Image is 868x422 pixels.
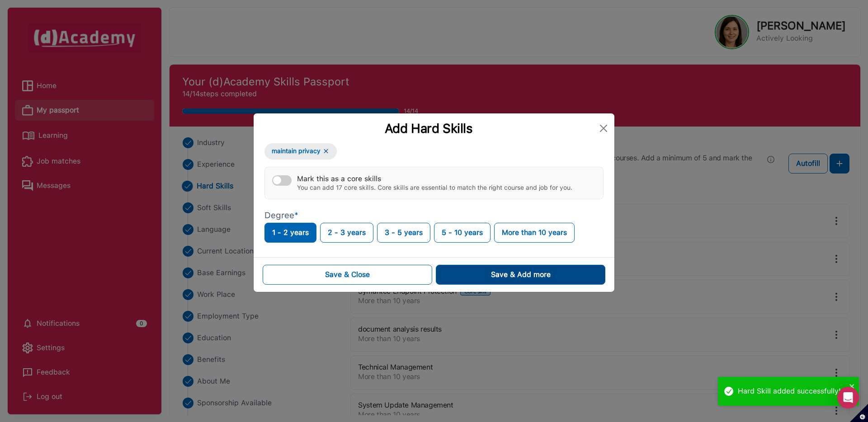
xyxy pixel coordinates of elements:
[596,121,611,136] button: Close
[297,184,572,192] div: You can add 17 core skills. Core skills are essential to match the right course and job for you.
[263,265,432,285] button: Save & Close
[264,223,316,243] button: 1 - 2 years
[377,223,430,243] button: 3 - 5 years
[849,380,855,391] button: close
[264,143,337,159] button: maintain privacy
[436,265,605,285] button: Save & Add more
[264,210,604,221] p: Degree
[494,223,575,243] button: More than 10 years
[850,404,868,422] button: Set cookie preferences
[434,223,491,243] button: 5 - 10 years
[837,387,859,408] div: Open Intercom Messenger
[325,269,370,280] div: Save & Close
[320,223,373,243] button: 2 - 3 years
[322,147,330,155] img: x
[738,386,846,397] div: Hard Skill added successfully!
[261,121,596,136] div: Add Hard Skills
[297,174,572,183] div: Mark this as a core skills
[272,146,321,156] span: maintain privacy
[272,175,292,186] button: Mark this as a core skillsYou can add 17 core skills. Core skills are essential to match the righ...
[491,269,551,280] div: Save & Add more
